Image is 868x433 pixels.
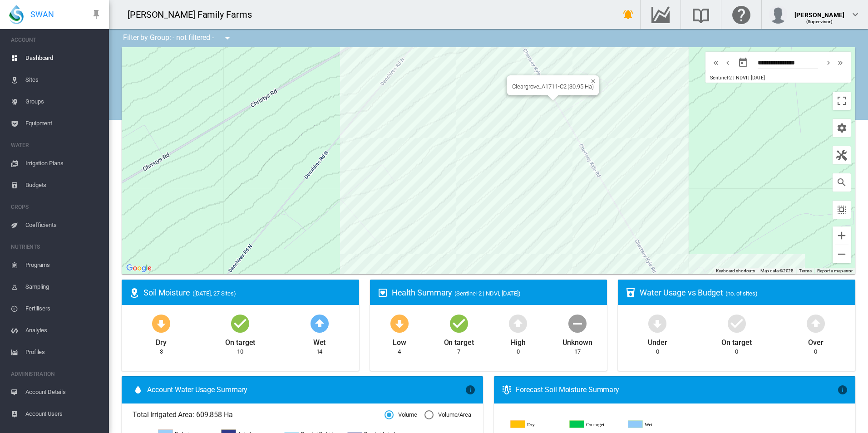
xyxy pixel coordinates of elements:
span: ([DATE], 27 Sites) [192,290,236,297]
span: Account Water Usage Summary [147,385,465,395]
button: Close [587,75,594,82]
span: Map data ©2025 [760,268,794,273]
span: ACCOUNT [11,33,102,47]
span: Fertilisers [25,298,102,320]
div: 14 [316,348,323,356]
md-icon: icon-magnify [836,177,847,188]
span: Account Users [25,403,102,425]
md-icon: icon-information [465,384,476,395]
a: Terms [799,268,812,273]
span: Analytes [25,320,102,341]
md-icon: Go to the Data Hub [650,9,671,20]
md-radio-button: Volume/Area [424,411,471,419]
md-icon: Click here for help [730,9,752,20]
md-icon: icon-chevron-double-left [711,57,721,68]
button: icon-chevron-right [823,57,834,68]
md-icon: icon-arrow-down-bold-circle [389,312,410,334]
div: 3 [160,348,163,356]
div: 0 [656,348,659,356]
div: Unknown [562,334,592,348]
div: 10 [237,348,243,356]
span: Sampling [25,276,102,298]
span: SWAN [30,9,54,20]
span: WATER [11,138,102,153]
button: md-calendar [734,54,752,72]
button: icon-chevron-left [722,57,734,68]
a: Open this area in Google Maps (opens a new window) [124,262,154,274]
div: On target [721,334,751,348]
div: 4 [398,348,401,356]
div: 0 [814,348,817,356]
button: icon-cog [833,119,851,137]
img: SWAN-Landscape-Logo-Colour-drop.png [9,5,24,24]
div: Cleargrove_A1711-C2 (30.95 Ha) [512,83,593,90]
md-icon: icon-chevron-right [824,57,833,68]
div: Soil Moisture [143,287,352,298]
span: Sites [25,69,102,91]
div: Over [808,334,824,348]
button: Keyboard shortcuts [716,268,755,274]
md-icon: icon-pin [91,9,102,20]
md-icon: icon-cog [836,123,847,133]
div: High [511,334,526,348]
span: Sentinel-2 | NDVI [710,75,747,81]
button: icon-chevron-double-right [834,57,846,68]
div: On target [444,334,474,348]
md-icon: icon-chevron-double-right [835,57,845,68]
span: (Supervisor) [806,19,833,24]
md-icon: Search the knowledge base [690,9,712,20]
g: On target [570,420,621,428]
span: Coefficients [25,214,102,236]
button: icon-chevron-double-left [710,57,722,68]
md-icon: icon-information [837,384,848,395]
button: icon-bell-ring [619,5,637,24]
div: Forecast Soil Moisture Summary [516,385,837,395]
md-icon: icon-heart-box-outline [377,287,388,298]
img: profile.jpg [769,5,787,24]
span: NUTRIENTS [11,240,102,254]
button: Zoom out [833,245,851,263]
md-icon: icon-arrow-down-bold-circle [150,312,172,334]
button: Toggle fullscreen view [833,92,851,110]
div: Low [393,334,406,348]
button: icon-magnify [833,173,851,192]
a: Report a map error [817,268,853,273]
md-icon: icon-arrow-up-bold-circle [507,312,529,334]
md-icon: icon-checkbox-marked-circle [229,312,251,334]
g: Dry [511,420,562,428]
md-icon: icon-thermometer-lines [501,384,512,395]
div: [PERSON_NAME] [794,7,844,16]
button: icon-select-all [833,201,851,219]
span: | [DATE] [748,75,764,81]
md-icon: icon-arrow-up-bold-circle [309,312,330,334]
md-icon: icon-select-all [836,204,847,215]
div: Wet [313,334,326,348]
div: 17 [574,348,581,356]
md-radio-button: Volume [385,411,417,419]
div: On target [225,334,255,348]
md-icon: icon-arrow-up-bold-circle [805,312,827,334]
md-icon: icon-minus-circle [567,312,588,334]
md-icon: icon-chevron-left [723,57,733,68]
button: icon-menu-down [218,29,237,47]
div: Health Summary [392,287,600,298]
span: Groups [25,91,102,113]
div: Filter by Group: - not filtered - [116,29,239,47]
div: [PERSON_NAME] Family Farms [128,8,260,21]
div: 0 [517,348,520,356]
span: Account Details [25,381,102,403]
span: (no. of sites) [725,290,758,297]
span: Profiles [25,341,102,363]
md-icon: icon-bell-ring [623,9,634,20]
span: ADMINISTRATION [11,367,102,381]
span: CROPS [11,200,102,214]
span: Dashboard [25,47,102,69]
span: Equipment [25,113,102,134]
button: Zoom in [833,226,851,245]
md-icon: icon-cup-water [625,287,636,298]
md-icon: icon-arrow-down-bold-circle [646,312,668,334]
g: Wet [628,420,680,428]
span: Irrigation Plans [25,153,102,174]
span: Programs [25,254,102,276]
md-icon: icon-chevron-down [850,9,861,20]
